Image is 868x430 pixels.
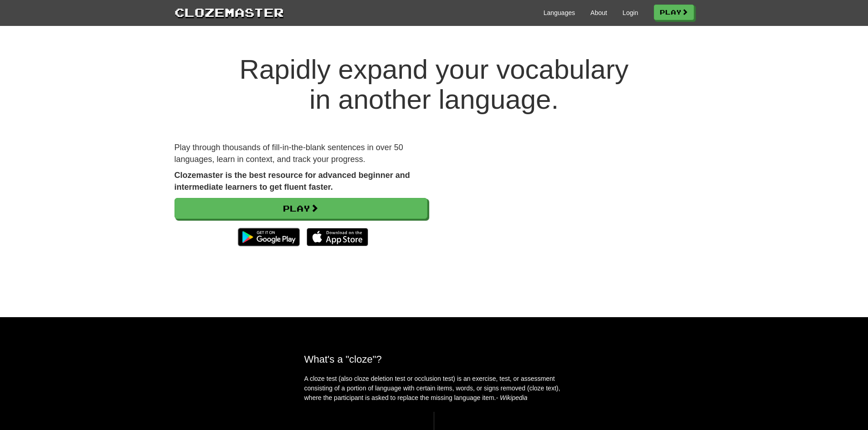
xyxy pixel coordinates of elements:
[654,5,694,20] a: Play
[496,394,528,401] em: - Wikipedia
[233,223,304,251] img: Get it on Google Play
[304,374,564,403] p: A cloze test (also cloze deletion test or occlusion test) is an exercise, test, or assessment con...
[175,171,410,192] strong: Clozemaster is the best resource for advanced beginner and intermediate learners to get fluent fa...
[591,8,607,17] a: About
[622,8,638,17] a: Login
[175,198,427,219] a: Play
[544,8,575,17] a: Languages
[175,142,427,165] p: Play through thousands of fill-in-the-blank sentences in over 50 languages, learn in context, and...
[304,354,564,365] h2: What's a "cloze"?
[307,228,368,246] img: Download_on_the_App_Store_Badge_US-UK_135x40-25178aeef6eb6b83b96f5f2d004eda3bffbb37122de64afbaef7...
[175,4,284,20] a: Clozemaster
